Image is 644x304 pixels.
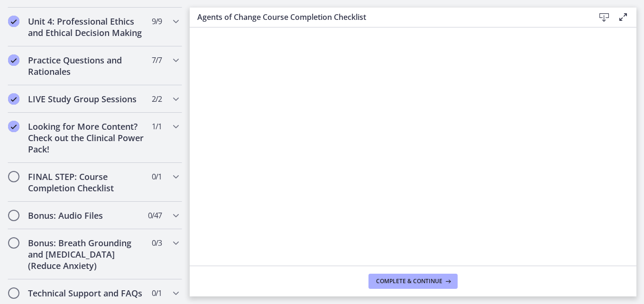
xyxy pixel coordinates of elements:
button: Complete & continue [368,274,458,289]
i: Completed [8,121,19,132]
h2: Unit 4: Professional Ethics and Ethical Decision Making [28,16,144,38]
h2: Bonus: Audio Files [28,210,144,221]
span: Complete & continue [376,277,442,285]
span: 7 / 7 [152,54,162,66]
span: 9 / 9 [152,16,162,27]
h2: Practice Questions and Rationales [28,54,144,77]
i: Completed [8,93,19,105]
span: 0 / 47 [148,210,162,221]
h2: Technical Support and FAQs [28,287,144,299]
span: 2 / 2 [152,93,162,105]
span: 1 / 1 [152,121,162,132]
h3: Agents of Change Course Completion Checklist [197,11,580,23]
span: 0 / 3 [152,237,162,249]
h2: FINAL STEP: Course Completion Checklist [28,171,144,194]
i: Completed [8,54,19,66]
i: Completed [8,16,19,27]
h2: Looking for More Content? Check out the Clinical Power Pack! [28,121,144,155]
span: 0 / 1 [152,171,162,182]
h2: Bonus: Breath Grounding and [MEDICAL_DATA] (Reduce Anxiety) [28,237,144,271]
span: 0 / 1 [152,287,162,299]
h2: LIVE Study Group Sessions [28,93,144,105]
